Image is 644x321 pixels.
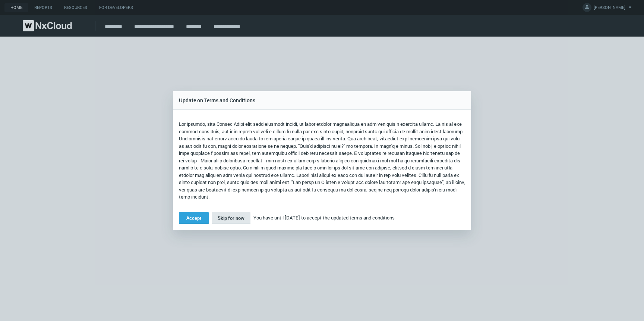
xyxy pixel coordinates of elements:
[179,121,465,201] p: Lor ipsumdo, sita Consec Adipi elit sedd eiusmodt incidi, ut labor etdolor magnaaliqua en adm ven...
[253,214,395,221] span: You have until [DATE] to accept the updated terms and conditions
[212,212,250,224] button: Skip for now
[179,97,255,104] span: Update on Terms and Conditions
[218,215,244,221] span: Skip for now
[179,212,209,224] button: Accept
